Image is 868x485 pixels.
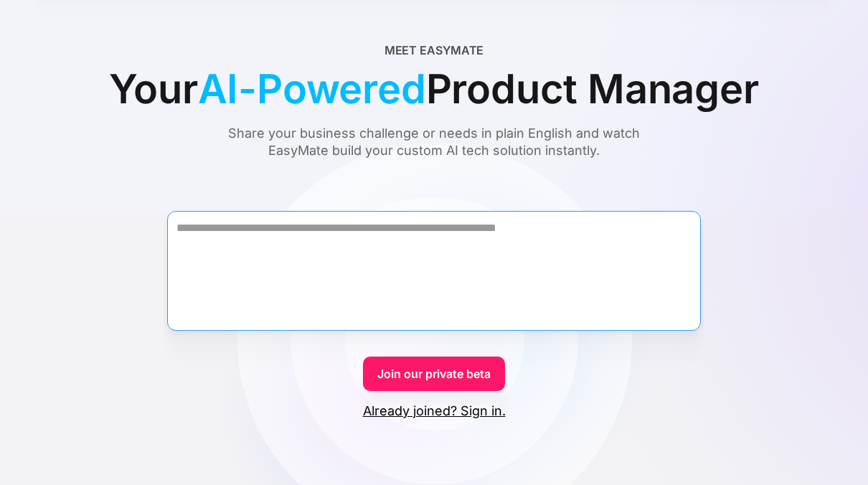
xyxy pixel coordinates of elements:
[198,59,426,119] span: AI-Powered
[363,402,506,420] a: Already joined? Sign in.
[109,59,758,119] div: Your
[201,125,667,159] div: Share your business challenge or needs in plain English and watch EasyMate build your custom AI t...
[385,42,484,59] div: Meet EasyMate
[363,357,505,391] a: Join our private beta
[34,185,834,420] form: Form
[426,59,759,119] span: Product Manager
